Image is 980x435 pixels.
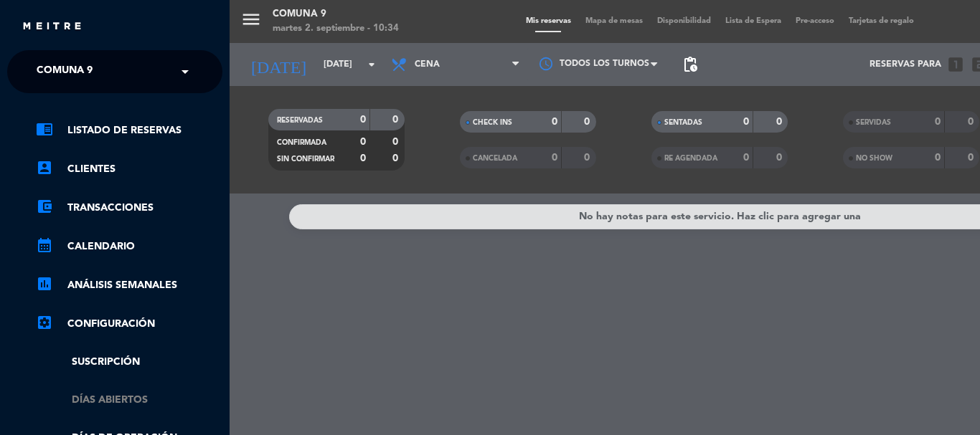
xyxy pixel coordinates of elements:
[37,57,93,87] span: Comuna 9
[36,314,53,331] i: settings_applications
[36,122,222,139] a: chrome_reader_modeListado de Reservas
[682,56,699,73] span: pending_actions
[36,236,53,254] i: calendar_month
[36,238,222,255] a: calendar_monthCalendario
[36,392,222,408] a: Días abiertos
[36,198,53,215] i: account_balance_wallet
[36,354,222,371] a: Suscripción
[22,21,83,32] img: MEITRE
[36,120,53,138] i: chrome_reader_mode
[36,161,222,178] a: account_boxClientes
[36,199,222,216] a: account_balance_walletTransacciones
[36,277,222,294] a: assessmentANÁLISIS SEMANALES
[36,315,222,333] a: Configuración
[36,275,53,292] i: assessment
[36,159,53,176] i: account_box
